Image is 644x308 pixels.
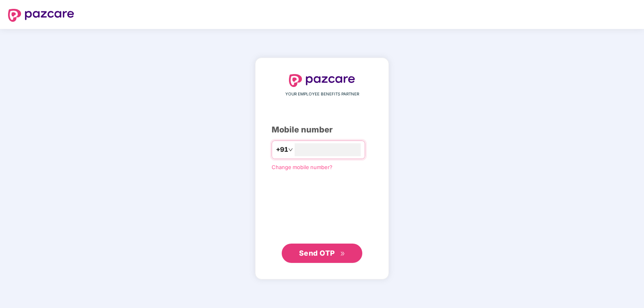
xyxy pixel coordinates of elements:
[8,9,74,22] img: logo
[288,147,293,152] span: down
[276,145,288,155] span: +91
[340,251,345,256] span: double-right
[272,164,332,170] a: Change mobile number?
[272,124,372,136] div: Mobile number
[299,249,335,257] span: Send OTP
[289,74,355,87] img: logo
[285,91,359,97] span: YOUR EMPLOYEE BENEFITS PARTNER
[282,244,362,263] button: Send OTPdouble-right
